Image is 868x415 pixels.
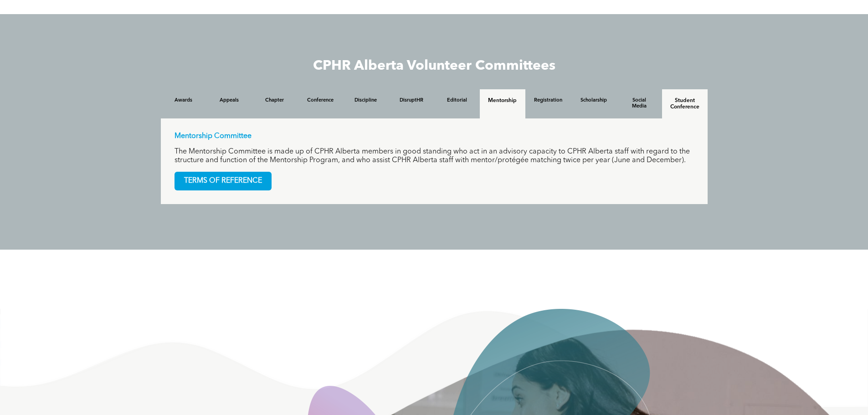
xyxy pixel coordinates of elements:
[579,97,608,103] h4: Scholarship
[169,97,198,103] h4: Awards
[175,132,694,141] p: Mentorship Committee
[670,97,699,110] h4: Student Conference
[175,172,272,190] a: TERMS OF REFERENCE
[625,97,654,109] h4: Social Media
[313,59,555,73] span: CPHR Alberta Volunteer Committees
[397,97,426,103] h4: DisruptHR
[488,97,517,104] h4: Mentorship
[534,97,563,103] h4: Registration
[175,148,694,165] p: The Mentorship Committee is made up of CPHR Alberta members in good standing who act in an adviso...
[351,97,380,103] h4: Discipline
[215,97,244,103] h4: Appeals
[175,172,271,190] span: TERMS OF REFERENCE
[442,97,472,103] h4: Editorial
[306,97,335,103] h4: Conference
[260,97,289,103] h4: Chapter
